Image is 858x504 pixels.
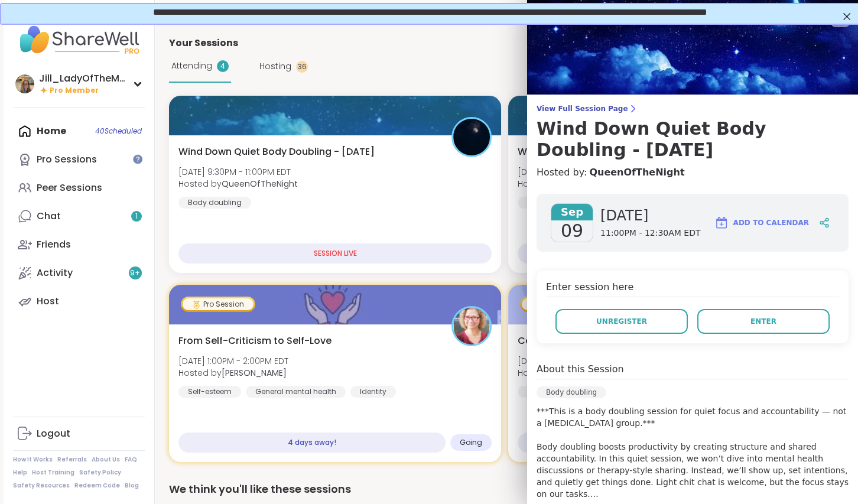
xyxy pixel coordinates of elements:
span: Attending [171,60,212,72]
span: Wind Down Quiet Body Doubling - [DATE] [518,145,714,159]
span: 09 [561,220,583,242]
a: Peer Sessions [13,174,145,202]
div: Identity [350,386,396,398]
a: Chat1 [13,202,145,230]
span: View Full Session Page [537,104,849,113]
div: We think you'll like these sessions [169,481,840,498]
img: Jill_LadyOfTheMountain [15,74,34,93]
span: Hosted by [178,367,288,379]
p: ***This is a body doubling session for quiet focus and accountability — not a [MEDICAL_DATA] grou... [537,405,849,500]
h3: Wind Down Quiet Body Doubling - [DATE] [537,118,849,161]
span: [DATE] 9:30PM - 11:00PM EDT [178,166,298,178]
h4: Hosted by: [537,165,849,180]
a: Friends [13,230,145,259]
div: Chat [37,210,61,223]
button: Enter [697,309,830,334]
button: Unregister [555,309,688,334]
a: View Full Session PageWind Down Quiet Body Doubling - [DATE] [537,104,849,161]
button: Add to Calendar [709,209,814,237]
iframe: Spotlight [133,154,142,164]
div: Friends [37,238,71,251]
span: Hosted by [518,178,637,190]
a: Safety Policy [79,469,121,477]
span: 11:00PM - 12:30AM EDT [600,227,700,239]
div: Body doubling [178,197,251,209]
div: 6 days away! [518,433,785,453]
span: Unregister [596,316,647,327]
a: About Us [92,456,120,464]
span: Wind Down Quiet Body Doubling - [DATE] [178,145,375,159]
div: 4 [217,60,229,72]
div: 4 days away! [178,433,446,453]
div: Logout [37,427,70,440]
span: 1 [135,212,138,222]
div: Body doubling [518,197,590,209]
a: Logout [13,420,145,448]
span: [DATE] 1:00PM - 2:00PM EDT [178,355,288,367]
b: QueenOfTheNight [222,178,298,190]
a: Host [13,287,145,316]
div: Host [37,295,59,308]
span: Hosting [259,60,291,73]
div: Pro Session [183,298,253,310]
span: [DATE] 11:00PM - 12:30AM EDT [518,166,637,178]
span: [DATE] [600,206,700,225]
div: Peer Sessions [37,181,102,194]
h4: About this Session [537,362,624,376]
img: ShareWell Nav Logo [13,19,145,60]
div: Jill_LadyOfTheMountain [39,72,128,85]
div: Self-esteem [178,386,241,398]
div: Activity [37,266,73,279]
h4: Enter session here [546,280,839,297]
div: Self-esteem [518,386,580,398]
a: How It Works [13,456,53,464]
a: Referrals [57,456,87,464]
span: Hosted by [518,367,630,379]
a: FAQ [125,456,137,464]
span: 9 + [131,268,141,278]
a: Pro Sessions [13,145,145,174]
a: Activity9+ [13,259,145,287]
span: From Self-Criticism to Self-Love [178,334,331,348]
span: Cognitive Behavioral Coaching: Shifting Self-Talk [518,334,754,348]
div: 36 [296,61,308,73]
div: Starting soon! [518,243,785,264]
a: Safety Resources [13,482,70,490]
img: QueenOfTheNight [453,119,490,155]
b: [PERSON_NAME] [222,367,287,379]
div: General mental health [246,386,346,398]
div: Pro Session [522,298,593,310]
span: Add to Calendar [733,217,809,228]
a: Blog [125,482,139,490]
span: Pro Member [50,86,99,96]
span: Sep [551,204,593,220]
span: Going [460,438,482,447]
img: ShareWell Logomark [714,216,729,230]
span: [DATE] 6:00PM - 7:00PM EDT [518,355,630,367]
div: Body doubling [537,386,606,398]
span: Your Sessions [169,36,238,50]
img: Fausta [453,308,490,344]
span: Hosted by [178,178,298,190]
a: Redeem Code [74,482,120,490]
div: Pro Sessions [37,153,97,166]
a: Help [13,469,27,477]
div: SESSION LIVE [178,243,492,264]
a: QueenOfTheNight [589,165,684,180]
span: Enter [750,316,776,327]
a: Host Training [32,469,74,477]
